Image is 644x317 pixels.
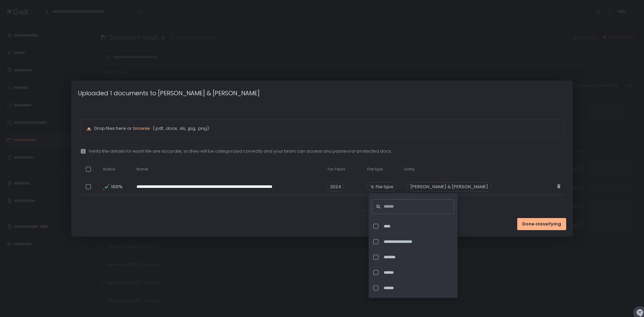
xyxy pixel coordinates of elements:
[151,125,209,131] span: (.pdf, .docx, .xls, .jpg, .png)
[133,125,150,131] button: browse
[367,167,383,172] span: File type
[327,167,345,172] span: Tax Years
[517,218,566,230] button: Done classifying
[94,125,558,131] p: Drop files here or
[133,125,150,131] span: browse
[522,221,561,227] span: Done classifying
[89,148,392,154] span: Verify the details for each file are accurate, so they will be categorized correctly and your tea...
[111,184,122,190] span: 100%
[137,167,148,172] span: Name
[405,167,415,172] span: Entity
[376,184,393,190] span: File type
[407,182,491,192] div: [PERSON_NAME] & [PERSON_NAME]
[78,89,260,98] h1: Uploaded 1 documents to [PERSON_NAME] & [PERSON_NAME]
[103,167,115,172] span: Status
[327,182,344,192] span: 2024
